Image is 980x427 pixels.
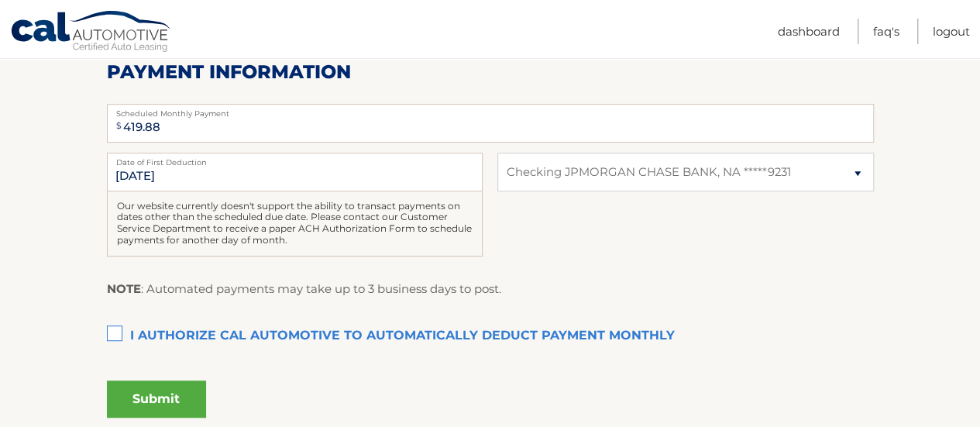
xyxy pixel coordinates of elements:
label: Date of First Deduction [107,153,483,165]
a: Logout [933,19,970,44]
a: Cal Automotive [10,10,173,55]
p: : Automated payments may take up to 3 business days to post. [107,279,501,299]
span: $ [112,108,126,143]
button: Submit [107,381,206,418]
input: Payment Amount [107,104,874,143]
h2: Payment Information [107,60,874,84]
strong: NOTE [107,281,141,296]
a: Dashboard [778,19,840,44]
label: I authorize cal automotive to automatically deduct payment monthly [107,321,874,352]
input: Payment Date [107,153,483,191]
div: Our website currently doesn't support the ability to transact payments on dates other than the sc... [107,191,483,257]
a: FAQ's [873,19,899,44]
label: Scheduled Monthly Payment [107,104,874,116]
